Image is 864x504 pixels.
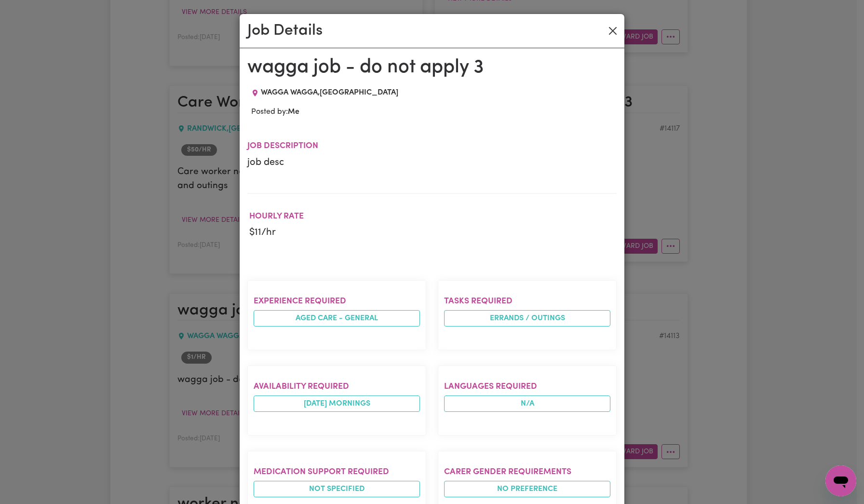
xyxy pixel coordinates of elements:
button: Close [605,23,621,39]
h2: Carer gender requirements [444,467,610,477]
span: Not specified [254,481,420,497]
p: job desc [247,155,617,170]
iframe: Button to launch messaging window [825,465,856,496]
li: [DATE] mornings [254,395,420,412]
p: $ 11 /hr [249,225,304,240]
h2: Job description [247,141,617,151]
h2: Medication Support Required [254,467,420,477]
h2: Availability required [254,381,420,392]
h2: Experience required [254,296,420,306]
h2: Job Details [247,22,323,40]
span: No preference [444,481,610,497]
span: N/A [444,395,610,412]
span: Posted by: [251,108,299,116]
h2: Tasks required [444,296,610,306]
b: Me [288,108,299,116]
div: Job location: WAGGA WAGGA, New South Wales [247,87,402,98]
h1: wagga job - do not apply 3 [247,56,617,79]
h2: Languages required [444,381,610,392]
h2: Hourly Rate [249,211,304,221]
span: WAGGA WAGGA , [GEOGRAPHIC_DATA] [261,89,398,96]
li: Aged care - General [254,310,420,327]
li: Errands / Outings [444,310,610,327]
